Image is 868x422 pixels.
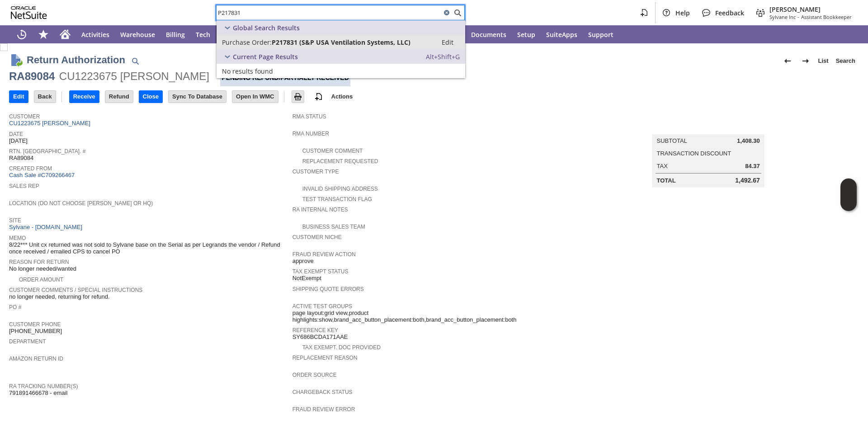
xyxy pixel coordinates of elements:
span: NotExempt [292,275,321,282]
a: Shipping Quote Errors [292,286,364,292]
a: Site [9,217,21,224]
span: SuiteApps [546,30,577,39]
span: - [797,14,799,20]
span: approve [292,258,314,265]
span: Oracle Guided Learning Widget. To move around, please hold and drag [840,195,857,211]
a: Fraud Review Error [292,406,355,413]
a: Amazon Return ID [9,356,63,362]
img: Print [292,91,303,102]
span: 791891466678 - email [9,389,67,397]
a: Support [583,25,619,43]
input: Search [217,7,441,18]
span: [PHONE_NUMBER] [9,328,62,335]
a: Total [657,177,676,184]
a: Fraud Review Action [292,251,356,258]
a: Customer Comment [302,148,363,154]
span: Setup [517,30,535,39]
span: Global Search Results [233,23,300,32]
a: Documents [466,25,512,43]
a: Created From [9,165,52,172]
svg: Search [452,7,463,18]
a: Setup [512,25,541,43]
a: Active Test Groups [292,303,352,309]
span: SY686BCDA171AAE [292,333,348,341]
input: Refund [105,91,133,103]
a: Tax Exempt Status [292,268,349,275]
svg: Shortcuts [38,29,49,40]
a: RA Internal Notes [292,206,348,213]
svg: Recent Records [16,29,27,40]
span: no longer needed, returning for refund. [9,293,110,300]
span: No longer needed/wanted [9,265,76,272]
a: PO # [9,304,21,310]
a: Tech [190,25,216,43]
span: Documents [471,30,506,39]
a: Rtn. [GEOGRAPHIC_DATA]. # [9,148,85,155]
span: Current Page Results [233,52,298,61]
a: RMA Status [292,113,326,120]
span: Support [588,30,613,39]
a: SuiteApps [541,25,583,43]
span: [DATE] [9,137,28,145]
a: Business Sales Team [302,224,365,230]
span: 84.37 [745,163,760,170]
span: Purchase Order: [222,38,272,47]
svg: Home [60,29,71,40]
img: add-record.svg [313,91,324,102]
a: Customer Type [292,169,339,175]
a: No results found [217,64,465,78]
a: Customer Comments / Special Instructions [9,287,142,293]
a: CU1223675 [PERSON_NAME] [9,120,93,127]
input: Close [139,91,162,103]
a: Activities [76,25,115,43]
span: Feedback [715,9,744,17]
svg: logo [11,6,47,19]
a: Invalid Shipping Address [302,186,378,192]
input: Receive [70,91,99,103]
a: Replacement reason [292,355,358,361]
input: Edit [9,91,28,103]
a: RMA Number [292,131,329,137]
caption: Summary [652,120,764,134]
a: Order Amount [19,277,63,283]
a: Memo [9,235,26,241]
img: Quick Find [130,56,141,66]
span: Assistant Bookkeeper [801,14,852,20]
a: Customer [9,113,40,120]
a: Chargeback Status [292,389,353,395]
span: Billing [166,30,185,39]
span: 1,492.67 [735,177,760,184]
span: Sylvane Inc [769,14,796,20]
a: Sales Rep [9,183,39,189]
a: Subtotal [657,137,687,144]
a: Tax [657,163,668,169]
span: 1,408.30 [737,137,760,145]
a: Customer Phone [9,321,61,328]
span: Alt+Shift+G [426,52,460,61]
span: Warehouse [120,30,155,39]
div: CU1223675 [PERSON_NAME] [59,69,209,84]
span: page layout:grid view,product highlights:show,brand_acc_button_placement:both,brand_acc_button_pl... [292,309,571,324]
img: Next [800,56,811,66]
a: Recent Records [11,25,33,43]
h1: Return Authorization [27,52,125,67]
a: Transaction Discount [657,150,731,157]
input: Back [34,91,56,103]
img: Previous [782,56,793,66]
a: List [815,54,832,68]
a: Search [832,54,859,68]
iframe: Click here to launch Oracle Guided Learning Help Panel [840,178,857,211]
span: P217831 (S&P USA Ventilation Systems, LLC) [272,38,410,47]
a: Department [9,338,46,345]
a: Home [54,25,76,43]
div: RA89084 [9,69,55,84]
span: [PERSON_NAME] [769,5,852,14]
a: Order Source [292,372,337,378]
a: Sylvane - [DOMAIN_NAME] [9,224,85,230]
a: RA Tracking Number(s) [9,383,78,389]
a: Purchase Order:P217831 (S&P USA Ventilation Systems, LLC)Edit: [217,35,465,49]
a: Customers [216,25,260,43]
span: RA89084 [9,155,33,162]
a: Customer Niche [292,234,342,240]
a: Location (Do Not Choose [PERSON_NAME] or HQ) [9,200,153,206]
